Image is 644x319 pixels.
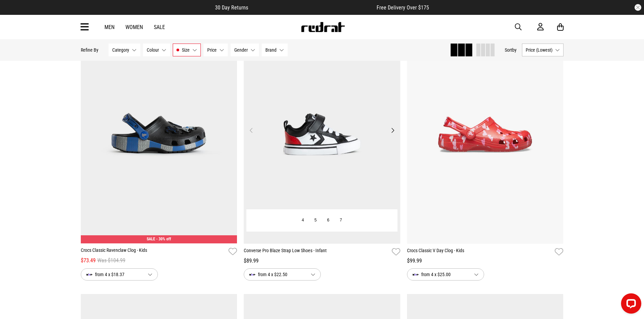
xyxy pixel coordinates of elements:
[143,44,170,56] button: Colour
[154,24,165,30] a: Sale
[81,47,98,53] p: Refine By
[526,47,552,53] span: Price (Lowest)
[407,257,564,265] div: $99.99
[377,4,429,11] span: Free Delivery Over $175
[407,268,484,281] button: from 4 x $25.00
[215,4,248,11] span: 30 Day Returns
[234,47,248,53] span: Gender
[244,257,400,265] div: $89.99
[182,47,190,53] span: Size
[335,214,347,227] button: 7
[81,268,158,281] button: from 4 x $18.37
[244,247,389,257] a: Converse Pro Blaze Strap Low Shoes - Infant
[147,237,155,241] span: SALE
[249,273,255,276] img: zip-logo.svg
[247,126,256,134] button: Previous
[109,44,140,56] button: Category
[81,247,226,257] a: Crocs Classic Ravenclaw Clog - Kids
[412,270,469,278] span: from 4 x $25.00
[512,47,517,53] span: by
[309,214,322,227] button: 5
[522,44,564,56] button: Price (Lowest)
[407,247,552,257] a: Crocs Classic V Day Clog - Kids
[81,25,237,244] img: Crocs Classic Ravenclaw Clog - Kids in Multi
[112,47,129,53] span: Category
[244,268,321,281] button: from 4 x $22.50
[86,270,142,278] span: from 4 x $18.37
[249,270,305,278] span: from 4 x $22.50
[322,214,334,227] button: 6
[616,291,644,319] iframe: LiveChat chat widget
[388,126,397,134] button: Next
[407,25,564,244] img: Crocs Classic V Day Clog - Kids in Red
[262,44,288,56] button: Brand
[505,46,517,54] button: Sortby
[204,44,228,56] button: Price
[265,47,277,53] span: Brand
[156,237,171,241] span: - 30% off
[297,214,309,227] button: 4
[244,25,400,244] img: Converse Pro Blaze Strap Low Shoes - Infant in Black
[173,44,201,56] button: Size
[104,24,115,30] a: Men
[86,273,92,276] img: zip-logo.svg
[301,22,345,32] img: Redrat logo
[97,257,125,265] span: Was $104.99
[81,257,96,265] span: $73.49
[412,273,419,276] img: zip-logo.svg
[147,47,159,53] span: Colour
[262,4,363,11] iframe: Customer reviews powered by Trustpilot
[231,44,259,56] button: Gender
[207,47,217,53] span: Price
[125,24,143,30] a: Women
